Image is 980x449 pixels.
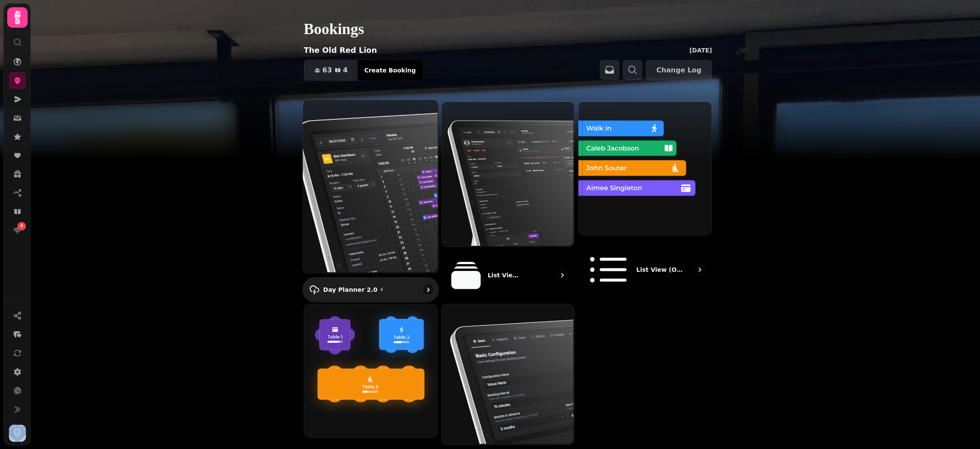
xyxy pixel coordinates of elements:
[487,271,522,279] p: List View 2.0 ⚡ (New)
[646,60,712,81] button: Change Log
[9,425,26,442] img: User avatar
[364,67,416,73] span: Create Booking
[302,99,439,302] a: Day Planner 2.0 ⚡Day Planner 2.0 ⚡
[343,67,348,74] span: 4
[695,265,704,274] svg: go to
[441,303,574,444] img: Configuration
[656,67,701,74] span: Change Log
[424,285,432,294] svg: go to
[20,223,23,229] span: 4
[558,271,567,279] svg: go to
[578,101,712,300] a: List view (Old - going soon)List view (Old - going soon)
[689,46,712,55] p: [DATE]
[357,60,422,81] button: Create Booking
[302,99,438,272] img: Day Planner 2.0 ⚡
[578,101,711,234] img: List view (Old - going soon)
[303,303,436,437] img: Floor Plans (beta)
[323,285,384,294] p: Day Planner 2.0 ⚡
[304,60,358,81] button: 634
[441,101,575,300] a: List View 2.0 ⚡ (New)List View 2.0 ⚡ (New)
[7,425,28,442] button: User avatar
[304,44,377,56] p: The Old Red Lion
[636,265,683,274] p: List view (Old - going soon)
[441,101,574,246] img: List View 2.0 ⚡ (New)
[322,67,332,74] span: 63
[9,222,26,239] a: 4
